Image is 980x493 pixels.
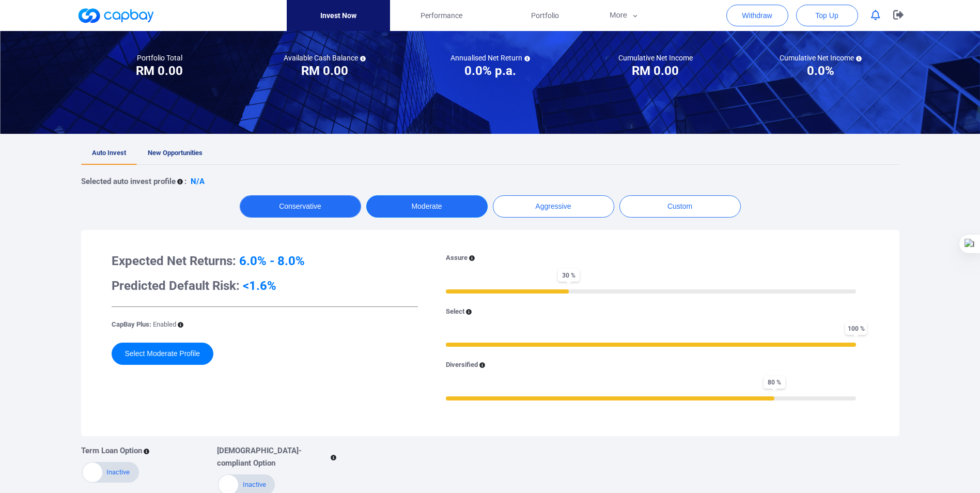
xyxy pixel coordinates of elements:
[493,195,614,218] button: Aggressive
[618,53,693,63] h5: Cumulative Net Income
[632,63,679,79] h3: RM 0.00
[464,63,516,79] h3: 0.0% p.a.
[284,53,366,63] h5: Available Cash Balance
[446,306,464,317] p: Select
[112,253,418,269] h3: Expected Net Returns:
[112,343,214,365] button: Select Moderate Profile
[92,149,126,157] span: Auto Invest
[726,5,788,26] button: Withdraw
[239,254,305,268] span: 6.0% - 8.0%
[807,63,834,79] h3: 0.0%
[531,10,559,21] span: Portfolio
[558,269,580,282] span: 30 %
[191,175,205,188] p: N/A
[243,279,276,293] span: <1.6%
[446,253,468,264] p: Assure
[217,444,329,469] p: [DEMOGRAPHIC_DATA]-compliant Option
[421,10,462,21] span: Performance
[815,10,838,21] span: Top Up
[112,278,418,294] h3: Predicted Default Risk:
[366,195,488,218] button: Moderate
[796,5,858,26] button: Top Up
[446,360,478,371] p: Diversified
[81,444,142,457] p: Term Loan Option
[619,195,741,218] button: Custom
[184,175,186,188] p: :
[301,63,348,79] h3: RM 0.00
[112,319,176,330] p: CapBay Plus:
[450,53,530,63] h5: Annualised Net Return
[240,195,361,218] button: Conservative
[764,376,785,389] span: 80 %
[137,53,182,63] h5: Portfolio Total
[136,63,183,79] h3: RM 0.00
[81,175,176,188] p: Selected auto invest profile
[845,322,867,335] span: 100 %
[153,320,176,328] span: Enabled
[780,53,862,63] h5: Cumulative Net Income
[148,149,203,157] span: New Opportunities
